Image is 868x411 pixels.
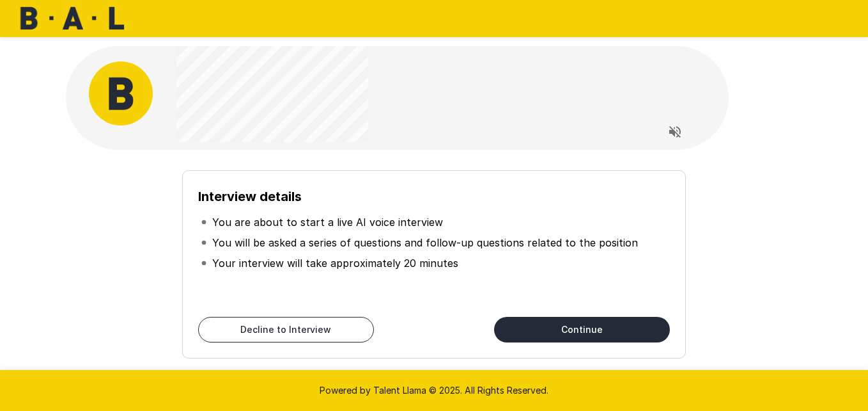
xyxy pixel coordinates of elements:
[494,317,670,342] button: Continue
[89,61,153,125] img: bal_avatar.png
[212,255,458,271] p: Your interview will take approximately 20 minutes
[198,189,302,204] b: Interview details
[212,235,638,250] p: You will be asked a series of questions and follow-up questions related to the position
[198,317,374,342] button: Decline to Interview
[15,384,853,397] p: Powered by Talent Llama © 2025. All Rights Reserved.
[212,214,443,230] p: You are about to start a live AI voice interview
[662,119,688,145] button: Read questions aloud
